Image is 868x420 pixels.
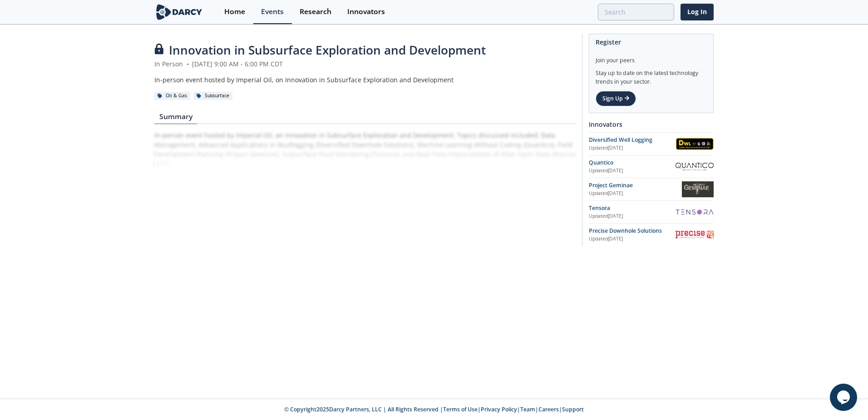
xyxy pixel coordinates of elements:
img: Tensora [676,209,714,215]
a: Terms of Use [443,405,478,413]
div: Precise Downhole Solutions [589,227,676,235]
img: Project Geminae [682,181,714,197]
a: Log In [681,4,714,20]
div: Subsurface [193,92,232,100]
img: logo-wide.svg [154,4,204,20]
a: Diversified Well Logging Updated[DATE] Diversified Well Logging [589,136,714,152]
a: Project Geminae Updated[DATE] Project Geminae [589,181,714,197]
img: Diversified Well Logging [676,138,714,150]
input: Advanced Search [598,4,674,20]
div: Stay up to date on the latest technology trends in your sector. [596,65,707,86]
div: Home [224,8,245,15]
div: Oil & Gas [154,92,190,100]
div: Updated [DATE] [589,213,676,220]
span: Innovation in Subsurface Exploration and Development [169,42,486,58]
div: Quantico [589,159,676,167]
div: Project Geminae [589,181,682,190]
a: Sign Up [596,91,636,106]
a: Tensora Updated[DATE] Tensora [589,204,714,220]
iframe: chat widget [830,384,859,411]
div: In Person [DATE] 9:00 AM - 6:00 PM CDT [154,59,576,69]
div: In-person event hosted by Imperial Oil, on Innovation in Subsurface Exploration and Development [154,75,576,85]
span: • [185,60,190,68]
a: Privacy Policy [481,405,517,413]
div: Updated [DATE] [589,145,676,152]
div: Updated [DATE] [589,235,676,243]
div: Updated [DATE] [589,167,676,175]
div: Updated [DATE] [589,190,682,197]
a: Summary [154,113,197,124]
img: Quantico [676,163,714,171]
div: Research [300,8,331,15]
div: Innovators [347,8,385,15]
div: Tensora [589,204,676,212]
img: Precise Downhole Solutions [676,231,714,238]
div: Diversified Well Logging [589,136,676,144]
div: Innovators [589,116,714,132]
div: Events [261,8,284,15]
a: Support [562,405,584,413]
a: Careers [538,405,559,413]
div: Join your peers [596,50,707,65]
p: © Copyright 2025 Darcy Partners, LLC | All Rights Reserved | | | | | [98,405,770,414]
a: Team [520,405,535,413]
a: Quantico Updated[DATE] Quantico [589,159,714,175]
a: Precise Downhole Solutions Updated[DATE] Precise Downhole Solutions [589,227,714,243]
div: Register [596,34,707,50]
